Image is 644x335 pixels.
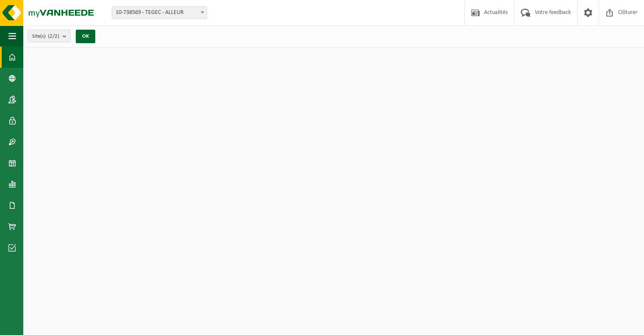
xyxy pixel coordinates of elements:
span: 10-738569 - TEGEC - ALLEUR [112,6,207,19]
button: OK [76,30,95,43]
count: (2/2) [48,33,59,39]
button: Site(s)(2/2) [28,30,71,42]
span: Site(s) [32,30,59,43]
span: 10-738569 - TEGEC - ALLEUR [112,7,207,19]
